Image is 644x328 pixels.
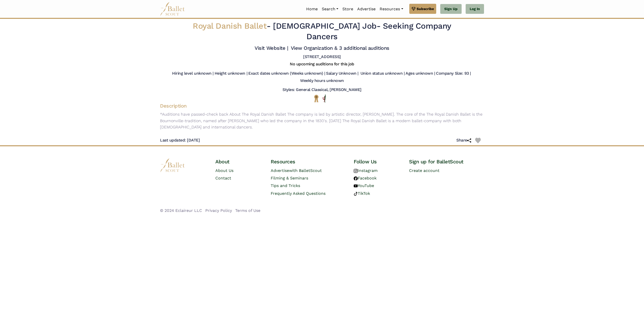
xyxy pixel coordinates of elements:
[354,168,378,173] a: Instagram
[255,45,288,51] a: Visit Website |
[271,191,326,196] a: Frequently Asked Questions
[409,168,439,173] a: Create account
[235,208,260,213] a: Terms of Use
[271,168,322,173] a: Advertisewith BalletScout
[409,158,484,165] h4: Sign up for BalletScout
[340,4,355,14] a: Store
[172,71,213,76] h5: Hiring level unknown |
[273,21,376,31] span: [DEMOGRAPHIC_DATA] Job
[466,4,484,14] a: Log In
[291,45,389,51] a: View Organization & 3 additional auditions
[436,71,471,76] h5: Company Size: 93 |
[160,158,185,172] img: logo
[313,95,319,102] img: National
[300,78,344,83] h5: Weekly hours unknown
[322,95,326,103] img: All
[355,4,378,14] a: Advertise
[160,138,200,143] h5: Last updated: [DATE]
[354,184,358,188] img: youtube logo
[456,138,475,143] h5: Share
[193,21,267,31] span: Royal Danish Ballet
[271,183,300,188] a: Tips and Tricks
[304,4,320,14] a: Home
[354,192,358,196] img: tiktok logo
[215,71,247,76] h5: Height unknown |
[475,138,481,143] img: Heart
[271,176,308,180] a: Filming & Seminars
[378,4,405,14] a: Resources
[303,54,341,60] h5: [STREET_ADDRESS]
[406,71,435,76] h5: Ages unknown |
[156,111,488,130] p: *Auditions have passed-check back About The Royal Danish Ballet The company is led by artistic di...
[215,176,231,180] a: Contact
[354,191,370,196] a: TikTok
[215,158,263,165] h4: About
[354,169,358,173] img: instagram logo
[409,4,436,14] a: Subscribe
[156,103,488,109] h4: Description
[360,71,405,76] h5: Union status unknown |
[354,176,358,180] img: facebook logo
[354,158,401,165] h4: Follow Us
[440,4,462,14] a: Sign Up
[412,6,416,12] img: gem.svg
[354,183,374,188] a: YouTube
[248,71,325,76] h5: Exact dates unknown (Weeks unknown) |
[320,4,340,14] a: Search
[417,6,434,12] span: Subscribe
[215,168,233,173] a: About Us
[205,208,232,213] a: Privacy Policy
[290,62,354,67] h5: No upcoming auditions for this job
[160,207,202,214] li: © 2024 Eclaireur LLC
[354,176,377,180] a: Facebook
[326,71,358,76] h5: Salary Unknown |
[188,21,456,42] h2: - - Seeking Company Dancers
[283,87,361,92] h5: Styles: General Classical, [PERSON_NAME]
[289,168,322,173] span: with BalletScout
[271,158,346,165] h4: Resources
